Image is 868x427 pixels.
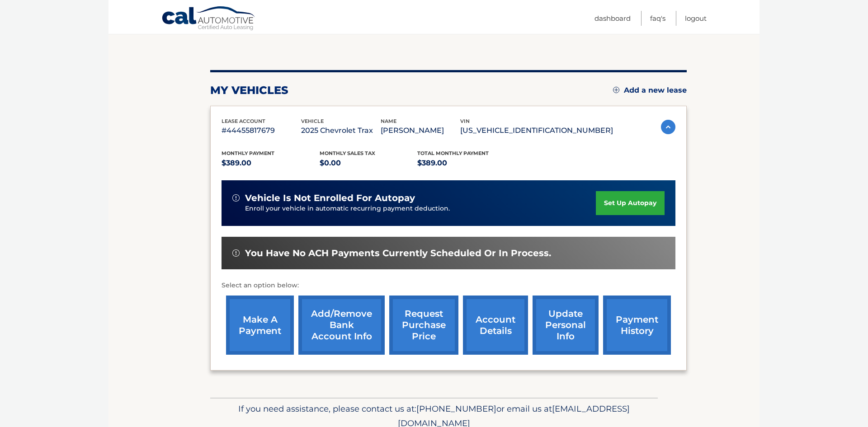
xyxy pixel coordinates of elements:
[232,249,240,257] img: alert-white.svg
[389,296,458,355] a: request purchase price
[463,296,528,355] a: account details
[320,157,418,169] p: $0.00
[245,248,551,259] span: You have no ACH payments currently scheduled or in process.
[613,86,687,95] a: Add a new lease
[301,118,324,124] span: vehicle
[613,87,619,93] img: add.svg
[603,296,671,355] a: payment history
[596,191,665,215] a: set up autopay
[685,11,707,26] a: Logout
[650,11,665,26] a: FAQ's
[417,150,489,156] span: Total Monthly Payment
[460,124,613,137] p: [US_VEHICLE_IDENTIFICATION_NUMBER]
[381,124,460,137] p: [PERSON_NAME]
[161,6,256,32] a: Cal Automotive
[533,296,599,355] a: update personal info
[222,124,301,137] p: #44455817679
[417,157,515,169] p: $389.00
[245,204,596,214] p: Enroll your vehicle in automatic recurring payment deduction.
[210,84,288,97] h2: my vehicles
[416,404,496,414] span: [PHONE_NUMBER]
[226,296,294,355] a: make a payment
[594,11,631,26] a: Dashboard
[301,124,381,137] p: 2025 Chevrolet Trax
[222,150,274,156] span: Monthly Payment
[222,118,265,124] span: lease account
[460,118,470,124] span: vin
[298,296,385,355] a: Add/Remove bank account info
[381,118,396,124] span: name
[245,192,415,204] span: vehicle is not enrolled for autopay
[320,150,375,156] span: Monthly sales Tax
[232,194,240,202] img: alert-white.svg
[222,280,675,291] p: Select an option below:
[222,157,320,169] p: $389.00
[661,120,675,134] img: accordion-active.svg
